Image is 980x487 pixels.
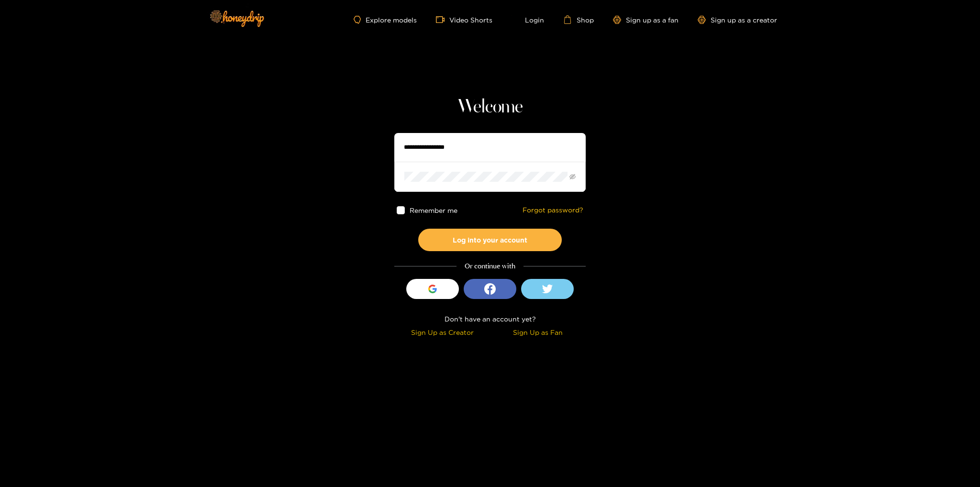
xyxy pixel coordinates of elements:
a: Forgot password? [523,206,583,214]
span: Remember me [410,207,457,214]
div: Don't have an account yet? [394,313,586,324]
a: Explore models [354,16,417,24]
div: Sign Up as Creator [397,327,488,338]
a: Sign up as a fan [613,16,679,24]
span: video-camera [436,15,449,24]
a: Login [512,15,544,24]
a: Shop [563,15,594,24]
span: eye-invisible [569,174,576,180]
div: Or continue with [394,261,586,272]
div: Sign Up as Fan [492,327,583,338]
a: Sign up as a creator [698,16,777,24]
a: Video Shorts [436,15,492,24]
button: Log into your account [418,229,562,251]
h1: Welcome [394,96,586,119]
